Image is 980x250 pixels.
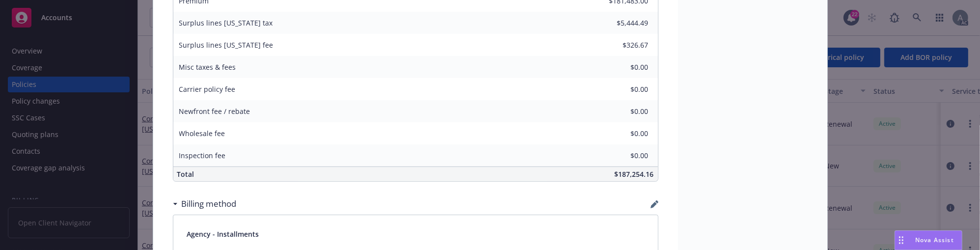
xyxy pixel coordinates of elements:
[177,169,194,179] span: Total
[179,129,225,138] span: Wholesale fee
[895,230,962,250] button: Nova Assist
[591,126,654,141] input: 0.00
[179,84,236,94] span: Carrier policy fee
[179,151,226,160] span: Inspection fee
[615,169,654,179] span: $187,254.16
[591,148,654,163] input: 0.00
[591,38,654,53] input: 0.00
[179,107,250,116] span: Newfront fee / rebate
[895,231,907,250] div: Drag to move
[179,40,273,50] span: Surplus lines [US_STATE] fee
[915,236,954,244] span: Nova Assist
[591,16,654,30] input: 0.00
[591,82,654,97] input: 0.00
[179,18,273,28] span: Surplus lines [US_STATE] tax
[179,62,236,72] span: Misc taxes & fees
[173,197,237,210] div: Billing method
[591,104,654,119] input: 0.00
[591,60,654,75] input: 0.00
[182,197,237,210] h3: Billing method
